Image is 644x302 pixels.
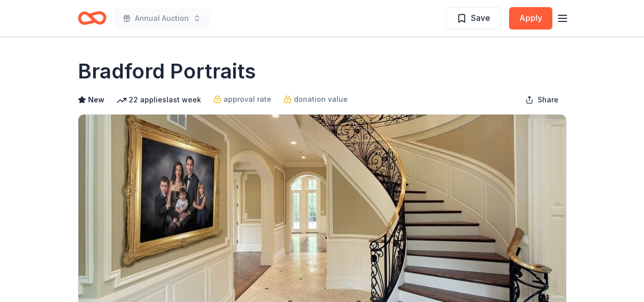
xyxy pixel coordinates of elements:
[446,7,501,30] button: Save
[471,11,490,24] span: Save
[223,93,271,105] span: approval rate
[284,93,348,105] a: donation value
[117,94,201,106] div: 22 applies last week
[115,8,209,29] button: Annual Auction
[213,93,271,105] a: approval rate
[538,94,558,106] span: Share
[78,57,256,86] h1: Bradford Portraits
[135,12,189,24] span: Annual Auction
[78,6,106,30] a: Home
[509,7,552,30] button: Apply
[88,94,104,106] span: New
[517,90,567,110] button: Share
[294,93,348,105] span: donation value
